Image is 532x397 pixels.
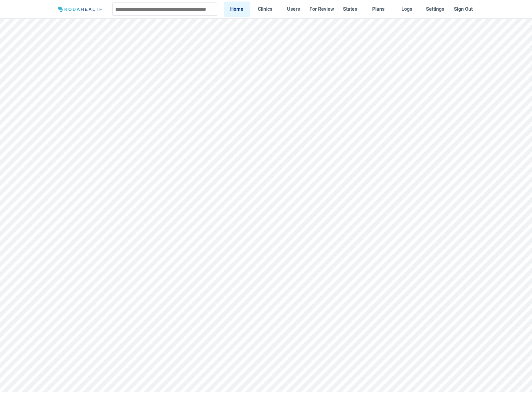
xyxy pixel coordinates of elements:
[309,2,335,17] a: For Review
[337,2,363,17] a: States
[252,2,278,17] a: Clinics
[394,2,420,17] a: Logs
[365,2,391,17] a: Plans
[422,2,448,17] a: Settings
[224,2,250,17] a: Home
[281,2,306,17] a: Users
[56,6,105,13] img: Logo
[450,2,476,17] button: Sign Out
